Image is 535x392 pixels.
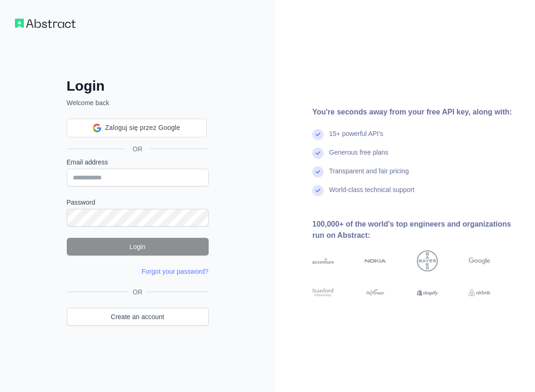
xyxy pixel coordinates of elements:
p: Welcome back [67,98,209,107]
img: check mark [312,166,324,178]
img: payoneer [365,287,386,298]
img: bayer [417,250,438,272]
div: World-class technical support [329,185,415,204]
img: check mark [312,185,324,196]
button: Login [67,238,209,256]
img: airbnb [469,287,490,298]
label: Email address [67,157,209,167]
img: Workflow [15,19,76,28]
span: Zaloguj się przez Google [105,123,180,133]
a: Create an account [67,308,209,326]
img: shopify [417,287,438,298]
div: 15+ powerful API's [329,129,383,148]
div: Generous free plans [329,148,388,166]
a: Forgot your password? [141,268,208,275]
img: accenture [312,250,334,272]
img: stanford university [312,287,334,298]
img: check mark [312,148,324,159]
div: You're seconds away from your free API key, along with: [312,107,520,118]
img: google [469,250,490,272]
div: 100,000+ of the world's top engineers and organizations run on Abstract: [312,219,520,241]
span: OR [125,144,150,154]
div: Zaloguj się przez Google [67,119,207,137]
img: check mark [312,129,324,140]
h2: Login [67,78,209,94]
label: Password [67,198,209,207]
img: nokia [365,250,386,272]
span: OR [129,287,146,297]
div: Transparent and fair pricing [329,166,409,185]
